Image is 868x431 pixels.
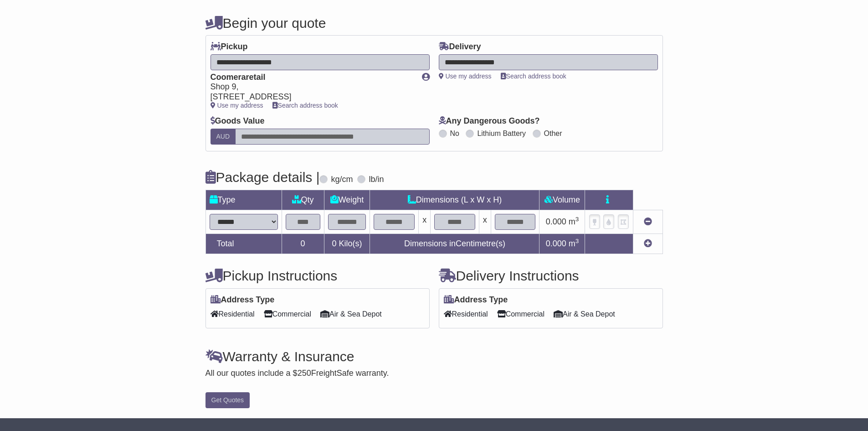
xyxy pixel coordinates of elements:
span: m [569,239,579,248]
span: m [569,217,579,226]
label: lb/in [369,175,384,185]
td: x [479,210,491,234]
td: 0 [282,234,324,254]
span: Residential [444,307,488,321]
label: Lithium Battery [477,129,526,138]
div: Coomeraretail [211,73,413,83]
a: Use my address [211,102,263,109]
label: No [450,129,459,138]
h4: Pickup Instructions [205,268,430,283]
span: Commercial [497,307,544,321]
span: 0.000 [546,239,566,248]
button: Get Quotes [205,392,250,408]
div: All our quotes include a $ FreightSafe warranty. [205,369,663,379]
a: Use my address [439,73,492,80]
label: Address Type [211,295,275,305]
span: Residential [211,307,255,321]
label: Any Dangerous Goods? [439,116,540,126]
label: Goods Value [211,116,265,126]
td: Kilo(s) [324,234,370,254]
label: AUD [211,129,236,145]
label: Address Type [444,295,508,305]
label: kg/cm [331,175,353,185]
div: Shop 9, [211,82,413,92]
h4: Warranty & Insurance [205,349,663,364]
sup: 3 [575,238,579,244]
td: Dimensions (L x W x H) [370,190,539,210]
td: Dimensions in Centimetre(s) [370,234,539,254]
label: Other [544,129,562,138]
span: Air & Sea Depot [554,307,615,321]
h4: Package details | [205,170,320,185]
span: 0 [332,239,336,248]
span: 0.000 [546,217,566,226]
label: Pickup [211,42,248,52]
span: 250 [298,369,311,378]
td: Total [205,234,282,254]
span: Commercial [264,307,311,321]
h4: Begin your quote [205,16,663,31]
td: Weight [324,190,370,210]
td: Qty [282,190,324,210]
label: Delivery [439,42,481,52]
div: [STREET_ADDRESS] [211,92,413,102]
span: Air & Sea Depot [320,307,382,321]
td: x [419,210,431,234]
a: Search address book [272,102,338,109]
td: Type [205,190,282,210]
a: Add new item [644,239,652,248]
td: Volume [539,190,585,210]
a: Search address book [501,73,566,80]
a: Remove this item [644,217,652,226]
h4: Delivery Instructions [439,268,663,283]
sup: 3 [575,216,579,223]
